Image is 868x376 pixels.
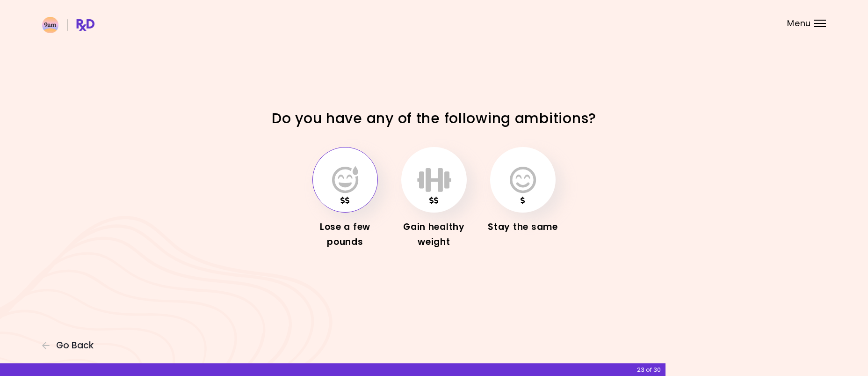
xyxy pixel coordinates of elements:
div: Lose a few pounds [308,220,383,250]
h1: Do you have any of the following ambitions? [270,109,598,127]
div: Gain healthy weight [397,220,471,250]
button: Go Back [42,340,98,351]
span: Menu [787,19,811,28]
div: Stay the same [485,220,560,235]
img: RxDiet [42,17,94,33]
span: Go Back [56,340,94,351]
